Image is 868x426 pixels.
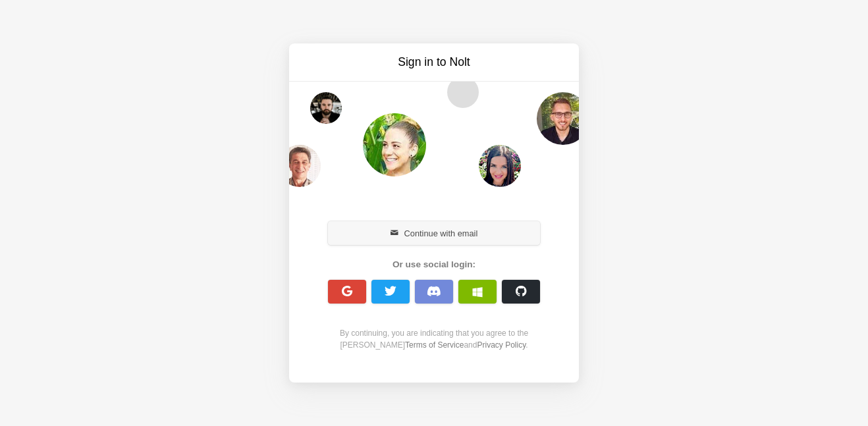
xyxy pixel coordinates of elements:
[321,327,547,351] div: By continuing, you are indicating that you agree to the [PERSON_NAME] and .
[321,258,547,271] div: Or use social login:
[323,54,545,70] h3: Sign in to Nolt
[328,221,540,245] button: Continue with email
[477,340,526,350] a: Privacy Policy
[405,340,464,350] a: Terms of Service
